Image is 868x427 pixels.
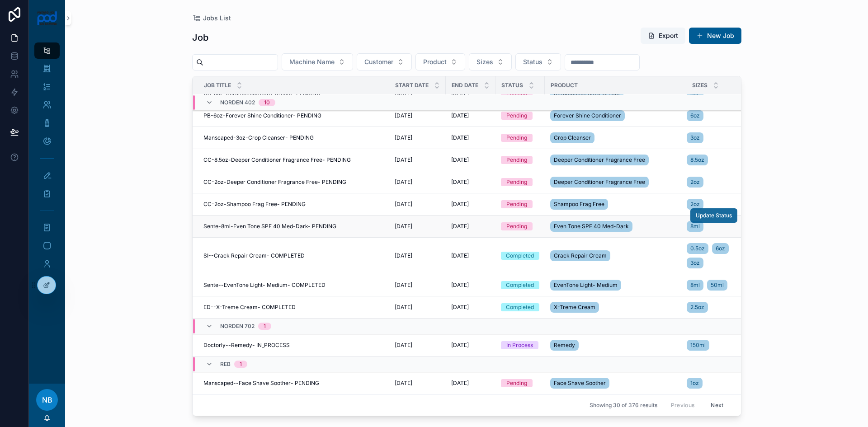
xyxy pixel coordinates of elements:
[451,282,469,289] span: [DATE]
[554,134,591,141] span: Crop Cleanser
[364,57,393,66] span: Customer
[554,178,645,186] span: Deeper Conditioner Fragrance Free
[689,28,741,44] button: New Job
[451,112,469,119] span: [DATE]
[687,132,703,143] a: 3oz
[203,156,351,164] span: CC-8.5oz-Deeper Conditioner Fragrance Free- PENDING
[395,112,440,119] a: [DATE]
[501,252,539,260] a: Completed
[687,131,743,145] a: 3oz
[451,380,490,387] a: [DATE]
[29,36,65,384] div: scrollable content
[451,134,490,141] a: [DATE]
[501,112,539,120] a: Pending
[690,178,700,186] span: 2oz
[506,281,534,289] div: Completed
[690,223,700,230] span: 8ml
[506,379,527,387] div: Pending
[506,303,534,311] div: Completed
[395,134,412,141] span: [DATE]
[501,156,539,164] a: Pending
[506,156,527,164] div: Pending
[554,304,595,311] span: X-Treme Cream
[506,112,527,120] div: Pending
[451,156,469,164] span: [DATE]
[282,53,353,70] button: Select Button
[395,156,440,164] a: [DATE]
[696,212,732,219] span: Update Status
[690,380,699,387] span: 1oz
[687,153,743,167] a: 8.5oz
[550,338,681,352] a: Remedy
[687,155,708,165] a: 8.5oz
[203,201,384,208] a: CC-2oz-Shampoo Frag Free- PENDING
[203,134,314,141] span: Manscaped-3oz-Crop Cleanser- PENDING
[554,112,621,119] span: Forever Shine Conditioner
[550,175,681,189] a: Deeper Conditioner Fragrance Free
[203,252,384,259] a: SI--Crack Repair Cream- COMPLETED
[395,304,412,311] span: [DATE]
[220,323,255,330] span: Norden 702
[451,178,469,186] span: [DATE]
[506,178,527,186] div: Pending
[451,282,490,289] a: [DATE]
[203,304,384,311] a: ED--X-Treme Cream- COMPLETED
[476,57,493,66] span: Sizes
[554,252,607,259] span: Crack Repair Cream
[451,223,469,230] span: [DATE]
[203,14,231,23] span: Jobs List
[550,197,681,211] a: Shampoo Frag Free
[220,99,255,106] span: Norden 402
[687,243,708,254] a: 0.5oz
[395,282,440,289] a: [DATE]
[395,112,412,119] span: [DATE]
[395,134,440,141] a: [DATE]
[551,82,578,89] span: Product
[240,361,242,368] div: 1
[550,131,681,145] a: Crop Cleanser
[687,241,743,270] a: 0.5oz6oz3oz
[451,156,490,164] a: [DATE]
[203,156,384,164] a: CC-8.5oz-Deeper Conditioner Fragrance Free- PENDING
[395,380,440,387] a: [DATE]
[687,199,703,210] a: 2oz
[395,82,429,89] span: Start Date
[687,221,703,232] a: 8ml
[203,342,384,349] a: Doctorly--Remedy- IN_PROCESS
[550,376,681,390] a: Face Shave Soother
[451,304,469,311] span: [DATE]
[687,278,743,292] a: 8ml50ml
[451,252,469,259] span: [DATE]
[395,201,412,208] span: [DATE]
[690,112,700,119] span: 6oz
[203,252,305,259] span: SI--Crack Repair Cream- COMPLETED
[506,200,527,208] div: Pending
[687,280,703,291] a: 8ml
[687,258,703,268] a: 3oz
[690,342,706,349] span: 150ml
[264,323,266,330] div: 1
[692,82,708,89] span: Sizes
[203,342,290,349] span: Doctorly--Remedy- IN_PROCESS
[690,156,704,164] span: 8.5oz
[690,259,700,267] span: 3oz
[687,175,743,189] a: 2oz
[203,304,296,311] span: ED--X-Treme Cream- COMPLETED
[203,112,321,119] span: PB-6oz-Forever Shine Conditioner- PENDING
[220,361,231,368] span: REB
[704,398,730,412] button: Next
[690,304,704,311] span: 2.5oz
[687,376,743,390] a: 1oz
[395,178,412,186] span: [DATE]
[550,153,681,167] a: Deeper Conditioner Fragrance Free
[423,57,447,66] span: Product
[264,99,270,106] div: 10
[687,338,743,352] a: 150ml
[451,380,469,387] span: [DATE]
[501,178,539,186] a: Pending
[192,14,231,23] a: Jobs List
[501,200,539,208] a: Pending
[203,380,319,387] span: Manscaped--Face Shave Soother- PENDING
[550,219,681,234] a: Even Tone SPF 40 Med-Dark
